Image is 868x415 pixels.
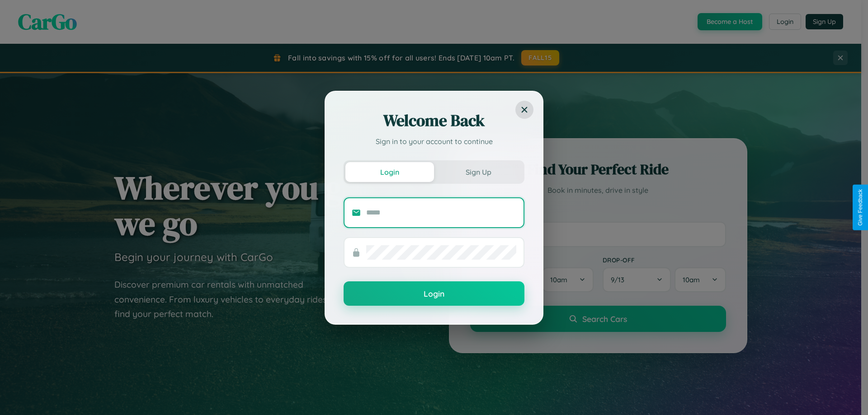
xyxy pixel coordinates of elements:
[857,189,863,226] div: Give Feedback
[344,110,524,131] h2: Welcome Back
[344,281,524,306] button: Login
[344,136,524,147] p: Sign in to your account to continue
[434,162,523,182] button: Sign Up
[345,162,434,182] button: Login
